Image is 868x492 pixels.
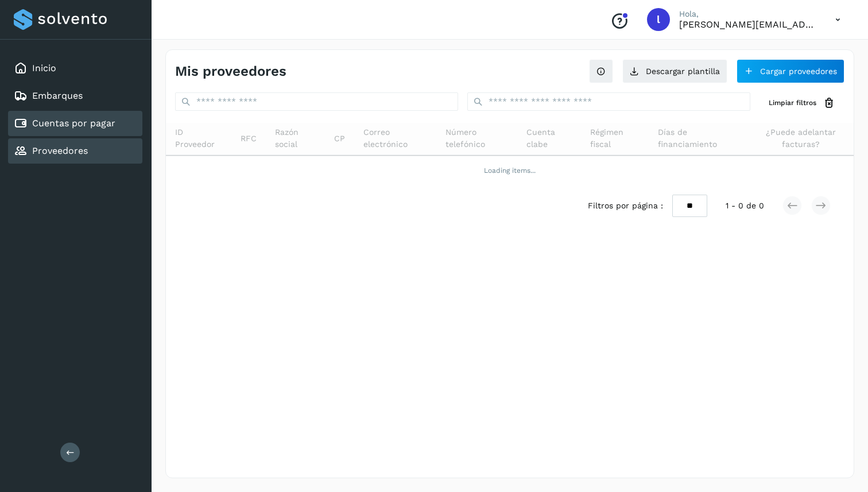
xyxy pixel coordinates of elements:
[757,126,844,150] span: ¿Puede adelantar facturas?
[166,156,854,185] td: Loading items...
[334,133,345,145] span: CP
[32,118,115,129] a: Cuentas por pagar
[759,92,844,114] button: Limpiar filtros
[588,200,663,212] span: Filtros por página :
[32,63,56,73] a: Inicio
[175,63,286,80] h4: Mis proveedores
[737,59,844,83] button: Cargar proveedores
[363,126,428,150] span: Correo electrónico
[622,59,727,83] button: Descargar plantilla
[679,9,817,19] p: Hola,
[590,126,640,150] span: Régimen fiscal
[8,83,142,109] div: Embarques
[658,126,739,150] span: Días de financiamiento
[32,145,88,156] a: Proveedores
[445,126,508,150] span: Número telefónico
[726,200,764,212] span: 1 - 0 de 0
[8,111,142,136] div: Cuentas por pagar
[32,90,83,101] a: Embarques
[241,133,257,145] span: RFC
[8,56,142,81] div: Inicio
[769,98,816,108] span: Limpiar filtros
[175,126,222,150] span: ID Proveedor
[526,126,572,150] span: Cuenta clabe
[275,126,316,150] span: Razón social
[679,19,817,30] p: leonardo@solvento.mx
[8,138,142,164] div: Proveedores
